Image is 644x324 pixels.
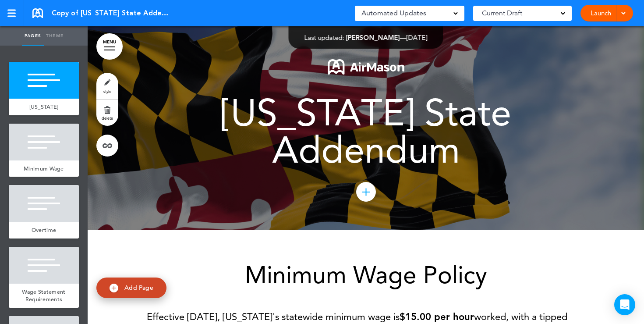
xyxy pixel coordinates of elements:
[103,89,111,94] span: style
[587,5,615,21] a: Launch
[44,26,66,46] a: Theme
[96,100,118,126] a: delete
[9,99,79,115] a: [US_STATE]
[124,284,153,292] span: Add Page
[221,91,511,172] span: [US_STATE] State Addendum
[32,226,56,234] span: Overtime
[304,33,344,42] span: Last updated:
[96,73,118,99] a: style
[102,115,113,121] span: delete
[9,160,79,177] a: Minimum Wage
[361,7,426,19] span: Automated Updates
[407,33,428,42] span: [DATE]
[9,284,79,308] a: Wage Statement Requirements
[304,34,428,41] div: —
[24,165,64,172] span: Minimum Wage
[96,33,123,60] a: MENU
[110,284,118,292] img: add.svg
[614,294,635,315] div: Open Intercom Messenger
[400,311,474,323] strong: $15.00 per hour
[22,26,44,46] a: Pages
[96,278,166,298] a: Add Page
[346,33,400,42] span: [PERSON_NAME]
[482,7,522,19] span: Current Draft
[9,222,79,239] a: Overtime
[52,8,170,18] span: Copy of [US_STATE] State Addendum
[147,263,585,287] h1: Minimum Wage Policy
[22,288,65,303] span: Wage Statement Requirements
[29,103,59,110] span: [US_STATE]
[328,59,404,75] img: 1722553576973-Airmason_logo_White.png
